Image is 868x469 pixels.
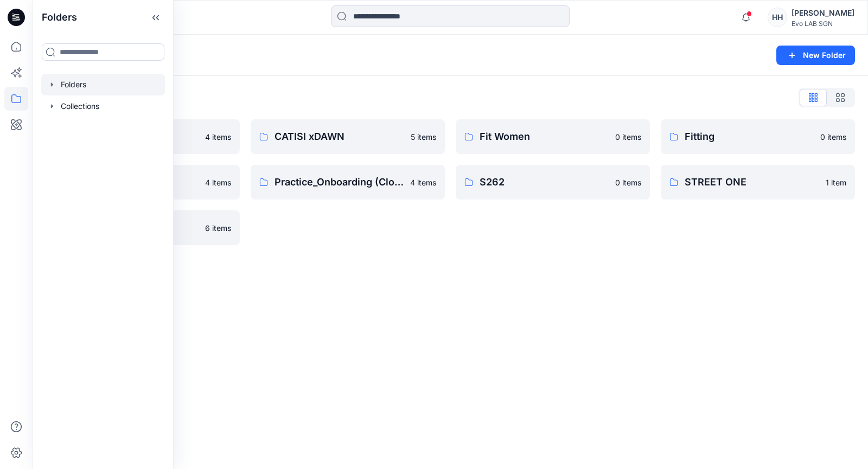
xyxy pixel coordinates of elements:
[768,8,787,27] div: HH
[275,175,404,190] p: Practice_Onboarding (Clone)
[792,20,854,28] div: Evo LAB SGN
[410,177,436,188] p: 4 items
[661,119,855,154] a: Fitting0 items
[251,119,445,154] a: CATISI xDAWN5 items
[275,129,404,144] p: CATISI xDAWN
[205,222,231,234] p: 6 items
[205,177,231,188] p: 4 items
[615,177,641,188] p: 0 items
[480,175,609,190] p: S262
[411,131,436,143] p: 5 items
[826,177,846,188] p: 1 item
[456,119,650,154] a: Fit Women0 items
[480,129,609,144] p: Fit Women
[661,165,855,200] a: STREET ONE1 item
[820,131,846,143] p: 0 items
[792,7,854,20] div: [PERSON_NAME]
[685,175,819,190] p: STREET ONE
[456,165,650,200] a: S2620 items
[615,131,641,143] p: 0 items
[205,131,231,143] p: 4 items
[685,129,814,144] p: Fitting
[776,46,855,65] button: New Folder
[251,165,445,200] a: Practice_Onboarding (Clone)4 items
